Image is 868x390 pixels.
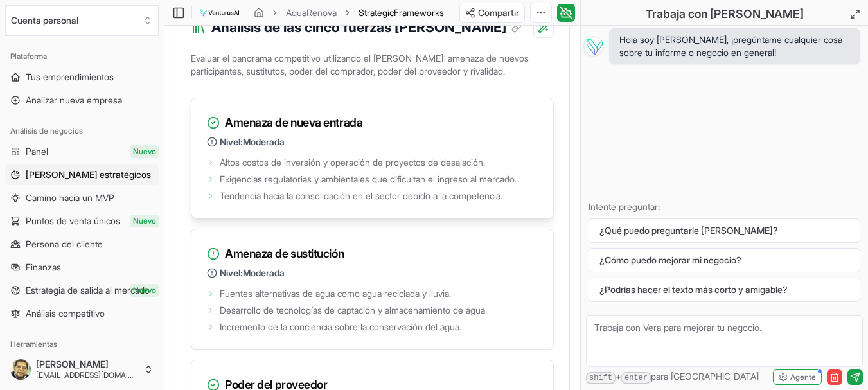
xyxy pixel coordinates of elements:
[220,157,485,168] font: Altos costos de inversión y operación de proyectos de desalación.
[26,261,61,272] font: Finanzas
[5,234,159,254] a: Persona del cliente
[359,6,444,19] span: StrategicFrameworks
[5,5,159,36] button: Seleccione una organización
[26,146,48,157] font: Panel
[589,218,860,243] button: ¿Qué puedo preguntarle [PERSON_NAME]?
[220,321,461,332] font: Incremento de la conciencia sobre la conservación del agua.
[26,215,120,226] font: Puntos de venta únicos
[394,7,444,18] span: Frameworks
[10,51,47,61] font: Plataforma
[243,267,285,278] font: Moderada
[5,67,159,87] a: Tus emprendimientos
[10,359,31,380] img: ACg8ocLnV8Dkz28Lvri00b1rlxoYopJNIVV_CDIpgc9wK0h_bCnRQvz3=s96-c
[5,188,159,208] a: Camino hacia un MVP
[589,248,860,272] button: ¿Cómo puedo mejorar mi negocio?
[5,90,159,111] a: Analizar nueva empresa
[36,370,161,380] font: [EMAIL_ADDRESS][DOMAIN_NAME]
[191,53,529,76] font: Evaluar el panorama competitivo utilizando el [PERSON_NAME]: amenaza de nuevos participantes, sus...
[589,201,660,212] font: Intente preguntar:
[773,369,822,385] button: Agente
[254,6,444,19] nav: migaja de pan
[243,136,285,147] font: Moderada
[621,372,651,384] kbd: enter
[646,7,804,21] font: Trabaja con [PERSON_NAME]
[478,7,519,18] font: Compartir
[10,339,57,349] font: Herramientas
[26,169,151,180] font: [PERSON_NAME] estratégicos
[220,190,502,201] font: Tendencia hacia la consolidación en el sector debido a la competencia.
[26,308,105,319] font: Análisis competitivo
[599,225,778,236] font: ¿Qué puedo preguntarle [PERSON_NAME]?
[5,280,159,301] a: Estrategia de salida al mercadoNuevo
[286,6,337,19] a: AquaRenova
[220,288,451,299] font: Fuentes alternativas de agua como agua reciclada y lluvia.
[220,267,243,278] font: Nivel:
[5,303,159,324] a: Análisis competitivo
[651,371,759,382] font: para [GEOGRAPHIC_DATA]
[5,211,159,231] a: Puntos de venta únicosNuevo
[26,71,114,82] font: Tus emprendimientos
[211,19,506,35] font: Análisis de las cinco fuerzas [PERSON_NAME]
[619,34,842,58] font: Hola soy [PERSON_NAME], ¡pregúntame cualquier cosa sobre tu informe o negocio en general!
[133,216,156,226] font: Nuevo
[133,285,156,295] font: Nuevo
[599,284,788,295] font: ¿Podrías hacer el texto más corto y amigable?
[26,285,150,296] font: Estrategia de salida al mercado
[133,146,156,156] font: Nuevo
[225,116,362,129] font: Amenaza de nueva entrada
[5,164,159,185] a: [PERSON_NAME] estratégicos
[199,5,240,21] img: logo
[589,278,860,302] button: ¿Podrías hacer el texto más corto y amigable?
[220,173,517,184] font: Exigencias regulatorias y ambientales que dificultan el ingreso al mercado.
[220,305,487,315] font: Desarrollo de tecnologías de captación y almacenamiento de agua.
[586,372,616,384] kbd: shift
[599,254,741,265] font: ¿Cómo puedo mejorar mi negocio?
[220,136,243,147] font: Nivel:
[36,359,109,369] font: [PERSON_NAME]
[10,126,83,136] font: Análisis de negocios
[616,371,621,382] font: +
[26,238,103,249] font: Persona del cliente
[5,354,159,385] button: [PERSON_NAME][EMAIL_ADDRESS][DOMAIN_NAME]
[26,94,122,105] font: Analizar nueva empresa
[5,257,159,278] a: Finanzas
[583,36,604,57] img: Vera
[459,3,525,23] button: Compartir
[790,372,816,382] font: Agente
[11,15,78,26] font: Cuenta personal
[26,192,114,203] font: Camino hacia un MVP
[225,247,344,260] font: Amenaza de sustitución
[5,141,159,162] a: PanelNuevo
